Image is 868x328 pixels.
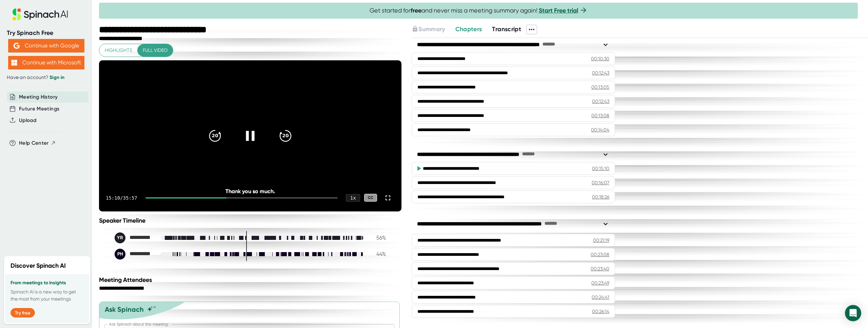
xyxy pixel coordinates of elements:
h3: From meetings to insights [11,280,84,286]
button: Transcript [492,25,521,34]
div: 56 % [369,234,386,241]
div: CC [364,194,377,202]
div: Have an account? [7,75,85,81]
div: Speaker Timeline [99,217,401,224]
div: 00:12:43 [592,98,609,105]
div: Yoni Ramon [115,232,155,243]
div: 44 % [369,251,386,257]
button: Meeting History [19,93,58,101]
span: Summary [418,25,445,33]
div: Try Spinach Free [7,29,85,37]
b: free [411,7,421,14]
div: 00:24:41 [592,294,609,301]
span: Highlights [105,46,132,55]
button: Upload [19,117,36,124]
div: 00:23:08 [591,251,609,258]
span: Chapters [455,25,482,33]
div: Thank you so much. [129,188,371,194]
div: Ping Huang [115,249,155,260]
div: 00:21:19 [593,237,609,244]
div: 00:15:10 [592,165,609,172]
button: Future Meetings [19,105,59,113]
h2: Discover Spinach AI [11,261,66,270]
span: Full video [143,46,167,55]
button: Chapters [455,25,482,34]
div: Meeting Attendees [99,276,403,284]
span: Get started for and never miss a meeting summary again! [370,7,588,15]
button: Summary [412,25,445,34]
button: Help Center [19,139,56,147]
div: 00:14:04 [591,126,609,133]
div: 00:26:14 [592,308,609,315]
div: 15:10 / 35:57 [106,195,137,201]
div: Ask Spinach [105,305,144,313]
div: YR [115,232,125,243]
button: Try free [11,308,35,317]
div: 00:13:05 [591,84,609,90]
img: Aehbyd4JwY73AAAAAElFTkSuQmCC [14,43,20,49]
span: Transcript [492,25,521,33]
div: 1 x [346,194,360,202]
a: Start Free trial [539,7,578,14]
div: 00:23:40 [591,265,609,272]
div: 00:10:30 [591,55,609,62]
button: Full video [137,44,173,57]
a: Sign in [50,75,64,80]
div: PH [115,249,125,260]
div: 00:18:26 [592,193,609,200]
span: Help Center [19,139,49,147]
div: 00:12:43 [592,69,609,76]
div: 00:16:07 [592,179,609,186]
button: Continue with Google [8,39,84,53]
div: 00:13:08 [591,112,609,119]
div: 00:23:49 [591,280,609,286]
button: Continue with Microsoft [8,56,84,69]
button: Highlights [99,44,138,57]
div: Open Intercom Messenger [845,305,861,321]
p: Spinach AI is a new way to get the most from your meetings [11,288,84,303]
